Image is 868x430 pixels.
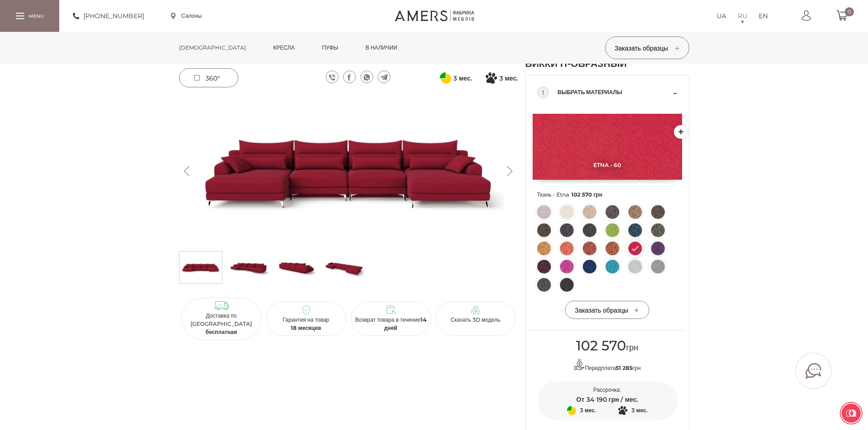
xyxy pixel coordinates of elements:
[575,306,640,314] span: Заказать образцы
[576,343,638,353] span: грн
[738,10,747,21] a: RU
[486,72,497,84] svg: Покупка частями от монобанк
[615,44,680,52] span: Заказать образцы
[326,71,339,83] a: viber
[759,10,768,21] a: EN
[609,395,638,404] span: грн / мес.
[440,72,451,84] svg: Оплата частями от ПриватБанка
[205,74,220,82] span: 360°
[291,324,321,331] b: 18 месяцев
[605,36,689,59] button: Заказать образцы
[537,359,678,372] p: Передплата грн
[576,395,585,404] span: От
[502,166,518,176] button: Next
[616,364,632,371] b: 51 285
[181,254,221,281] img: Угловой диван ВИККИ П-образный s-0
[439,316,512,324] p: Скачать 3D модель
[270,316,343,332] p: Гарантия на товар
[172,32,253,64] a: [DEMOGRAPHIC_DATA]
[576,337,626,354] span: 102 570
[537,386,678,394] p: Рассрочка:
[73,10,144,21] a: [PHONE_NUMBER]
[179,96,518,247] img: Угловой диван ВИККИ П-образный -0
[179,68,238,87] a: 360°
[378,71,390,83] a: telegram
[384,316,426,331] b: 14 дней
[537,86,549,98] div: 1
[632,405,647,416] span: 3 мес.
[229,254,268,281] img: Угловой диван ВИККИ П-образный s-1
[845,7,854,16] span: 0
[324,254,364,281] img: Угловой диван ВИККИ П-образный s-3
[354,316,427,332] p: Возврат товара в течение
[453,73,472,84] span: 3 мес.
[499,73,518,84] span: 3 мес.
[537,189,678,201] span: Ткань - Etna
[277,254,316,281] img: Угловой диван ВИККИ П-образный s-2
[565,301,649,319] button: Заказать образцы
[343,71,356,83] a: facebook
[359,32,404,64] a: в наличии
[586,395,607,404] span: 34 190
[171,12,202,20] a: Салоны
[558,87,671,98] span: Выбрать материалы
[205,329,237,335] b: бесплатная
[179,166,195,176] button: Previous
[360,71,373,83] a: whatsapp
[533,114,682,180] img: Etna - 15
[315,32,345,64] a: Пуфы
[571,191,602,198] span: 102 570 грн
[533,162,682,168] span: Etna - 60
[185,312,258,336] p: Доставка по [GEOGRAPHIC_DATA]
[267,32,302,64] a: Кресла
[717,10,726,21] a: UA
[580,405,596,416] span: 3 мес.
